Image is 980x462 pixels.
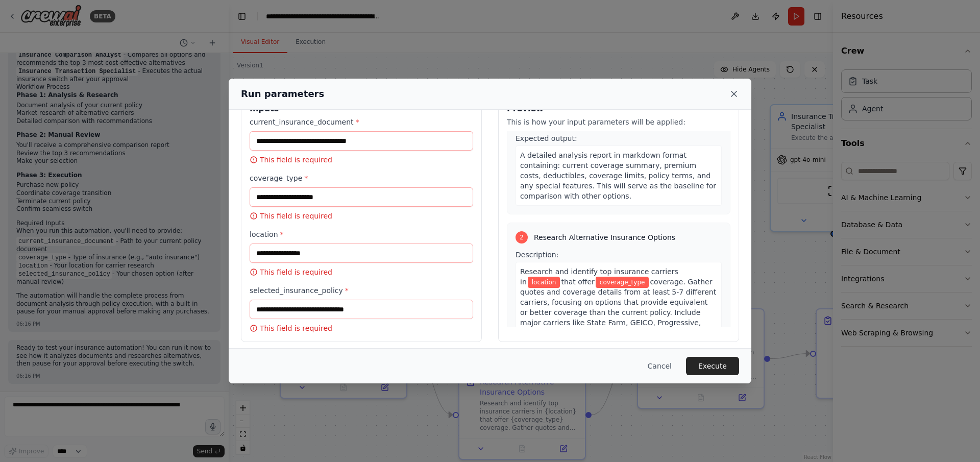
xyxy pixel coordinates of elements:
p: This field is required [250,155,473,165]
button: Cancel [640,357,680,375]
label: current_insurance_document [250,117,473,127]
h2: Run parameters [241,87,324,101]
label: location [250,229,473,239]
span: Research and identify top insurance carriers in [520,268,678,286]
span: Expected output: [516,134,577,142]
span: that offer [561,278,594,286]
label: selected_insurance_policy [250,285,473,296]
p: This field is required [250,267,473,277]
span: Variable: location [528,277,560,288]
p: This is how your input parameters will be applied: [507,117,730,127]
button: Execute [686,357,739,375]
span: A detailed analysis report in markdown format containing: current coverage summary, premium costs... [520,151,716,200]
span: Description: [516,251,558,259]
span: Variable: coverage_type [596,277,649,288]
label: coverage_type [250,173,473,183]
div: 2 [516,231,528,244]
p: This field is required [250,211,473,221]
span: Research Alternative Insurance Options [534,232,675,242]
p: This field is required [250,323,473,333]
